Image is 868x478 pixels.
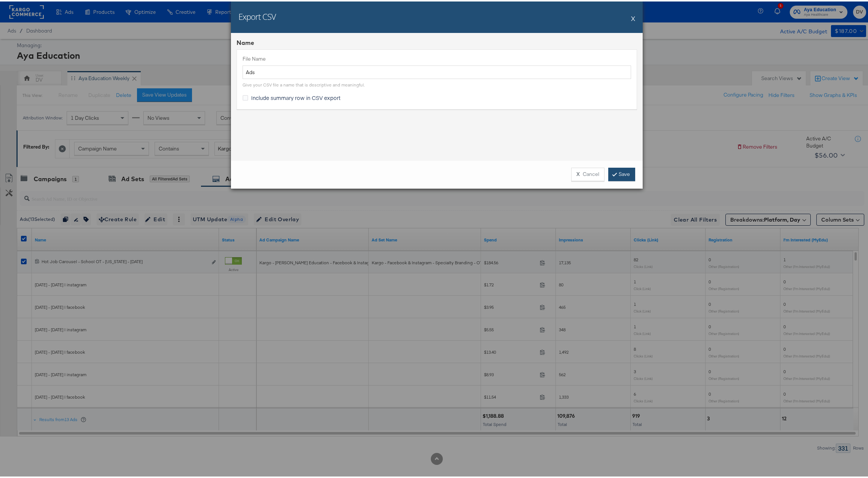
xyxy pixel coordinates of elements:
[251,92,341,100] span: Include summary row in CSV export
[243,54,631,61] label: File Name
[608,166,635,180] a: Save
[571,166,604,180] button: XCancel
[238,9,276,21] h2: Export CSV
[243,80,365,86] div: Give your CSV file a name that is descriptive and meaningful.
[237,37,637,46] div: Name
[576,169,580,176] strong: X
[631,9,635,24] button: X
